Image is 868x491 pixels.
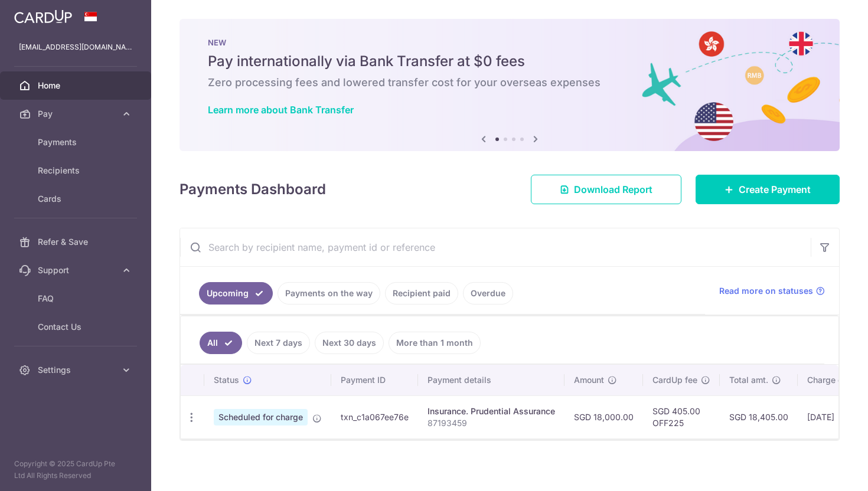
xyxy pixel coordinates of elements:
td: txn_c1a067ee76e [331,395,418,438]
span: Amount [574,374,604,386]
div: Insurance. Prudential Assurance [428,405,555,417]
p: 87193459 [428,417,555,429]
span: Read more on statuses [719,285,813,297]
a: More than 1 month [389,332,481,354]
input: Search by recipient name, payment id or reference [180,228,811,266]
span: Home [38,80,116,91]
h5: Pay internationally via Bank Transfer at $0 fees [208,52,811,71]
td: SGD 18,000.00 [564,395,643,438]
span: Payments [38,136,116,148]
a: Next 30 days [315,332,384,354]
a: All [200,332,242,354]
a: Create Payment [696,175,840,204]
span: Settings [38,364,116,376]
h4: Payments Dashboard [180,179,326,200]
span: Create Payment [739,182,811,197]
img: Bank transfer banner [180,19,840,151]
a: Learn more about Bank Transfer [208,104,354,116]
a: Recipient paid [385,282,458,305]
p: NEW [208,38,811,47]
span: FAQ [38,293,116,305]
span: Status [214,374,239,386]
span: Contact Us [38,321,116,333]
a: Payments on the way [278,282,380,305]
td: SGD 405.00 OFF225 [643,395,720,438]
a: Download Report [531,175,681,204]
p: [EMAIL_ADDRESS][DOMAIN_NAME] [19,41,132,53]
a: Read more on statuses [719,285,825,297]
span: Charge date [807,374,856,386]
img: CardUp [14,9,72,24]
a: Upcoming [199,282,273,305]
a: Overdue [463,282,513,305]
span: CardUp fee [652,374,697,386]
span: Refer & Save [38,236,116,248]
span: Scheduled for charge [214,409,308,425]
span: Cards [38,193,116,205]
td: SGD 18,405.00 [720,395,798,438]
span: Download Report [574,182,652,197]
span: Support [38,264,116,276]
th: Payment ID [331,365,418,395]
iframe: Opens a widget where you can find more information [792,456,856,485]
h6: Zero processing fees and lowered transfer cost for your overseas expenses [208,76,811,90]
span: Recipients [38,165,116,176]
a: Next 7 days [247,332,310,354]
span: Pay [38,108,116,120]
th: Payment details [418,365,564,395]
span: Total amt. [729,374,768,386]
